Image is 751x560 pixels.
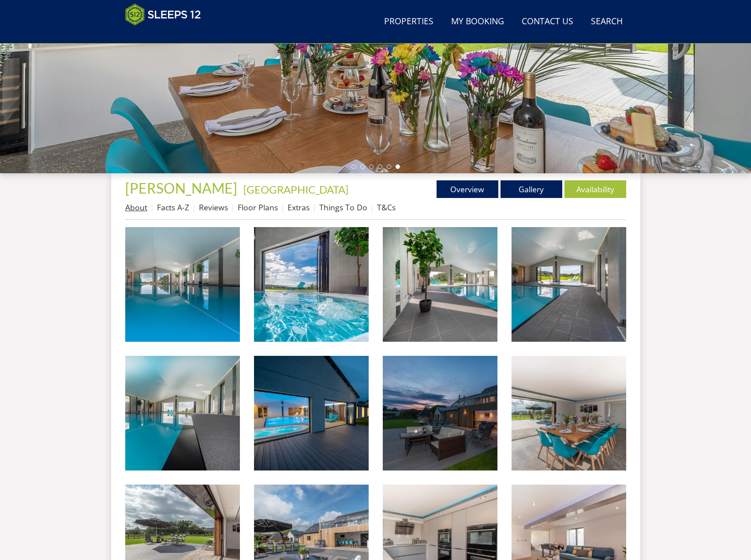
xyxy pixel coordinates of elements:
[383,356,497,470] img: Shires - A contemporary timber-clad holiday house for family holidays and celebrations with your ...
[125,4,201,26] img: Sleeps 12
[437,180,498,198] a: Overview
[288,202,310,213] a: Extras
[587,12,626,32] a: Search
[157,202,189,213] a: Facts A-Z
[512,356,626,470] img: Shires - Rent this fantastic holiday house for large group holidays or short breaks
[254,356,369,470] img: Shires - Full height doors open from the spa hall onto the garden
[240,183,348,196] span: -
[125,179,237,197] span: [PERSON_NAME]
[377,202,396,213] a: T&Cs
[238,202,278,213] a: Floor Plans
[125,202,147,213] a: About
[121,31,213,38] iframe: Customer reviews powered by Trustpilot
[518,12,577,32] a: Contact Us
[125,227,240,342] img: Shires - Luxury large group holiday house in Devon, sleeps 12+2, with a private indoor pool
[125,356,240,470] img: Shires - Large group accommodation with a private pool in Devon
[254,227,369,342] img: Shires - All yours is a spa hall with an infinity pool, hot tub and sauna
[512,227,626,342] img: Shires - Holidays in the Devon countryside with a private pool - and wonderful views!
[501,180,562,198] a: Gallery
[383,227,497,342] img: Shires - The infinity pool in the spa hall
[319,202,367,213] a: Things To Do
[448,12,508,32] a: My Booking
[381,12,437,32] a: Properties
[199,202,228,213] a: Reviews
[243,183,348,196] a: [GEOGRAPHIC_DATA]
[125,179,240,197] a: [PERSON_NAME]
[564,180,626,198] a: Availability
